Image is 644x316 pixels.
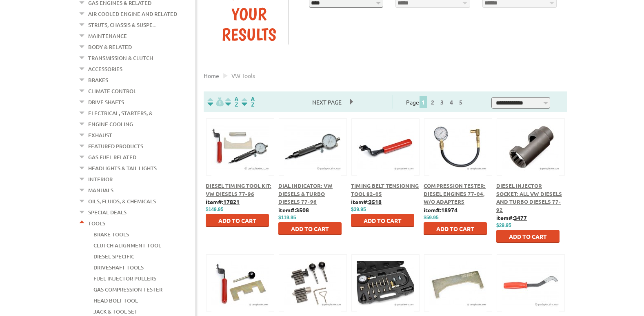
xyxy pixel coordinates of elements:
img: Sort by Headline [224,97,240,107]
a: 5 [457,98,464,106]
a: Diesel Injector Socket: All VW Diesels and Turbo Diesels 77-92 [496,182,562,213]
a: Special Deals [88,207,127,218]
button: Add to Cart [206,214,269,227]
button: Add to Cart [351,214,414,227]
a: Diesel Specific [93,251,134,262]
a: Air Cooled Engine and Related [88,9,177,19]
a: Diesel Timing Tool Kit: VW Diesels 77-96 [206,182,271,197]
a: Timing Belt Tensioning Tool 82-05 [351,182,419,197]
a: Manuals [88,185,113,196]
u: 18974 [441,206,457,214]
a: Struts, Chassis & Suspe... [88,20,156,30]
span: $119.95 [278,215,296,220]
a: 3 [438,98,446,106]
a: Electrical, Starters, &... [88,108,156,118]
span: $59.95 [424,215,439,220]
b: item#: [278,206,309,214]
button: Add to Cart [278,222,342,235]
span: VW tools [231,72,255,79]
a: Brakes [88,75,108,85]
b: item#: [206,198,240,205]
a: Climate Control [88,86,136,96]
img: Sort by Sales Rank [240,97,256,107]
a: Dial Indicator: VW Diesels & Turbo Diesels 77-96 [278,182,333,205]
a: Driveshaft Tools [93,262,144,273]
span: $39.95 [351,207,366,212]
b: item#: [424,206,457,214]
a: Tools [88,218,105,229]
span: Next Page [304,96,350,108]
span: Add to Cart [364,217,402,224]
a: Exhaust [88,130,112,140]
u: 3518 [369,198,382,205]
a: Compression Tester: Diesel engines 77-04, w/o Adapters [424,182,486,205]
span: $29.95 [496,223,511,228]
a: Body & Related [88,42,132,52]
a: 4 [448,98,455,106]
span: Add to Cart [509,233,547,240]
a: Home [204,72,219,79]
a: Featured Products [88,141,143,151]
a: Accessories [88,64,122,74]
u: 17821 [223,198,240,205]
button: Add to Cart [496,230,560,243]
span: Add to Cart [218,217,256,224]
a: Engine Cooling [88,119,133,129]
div: Page [393,95,478,109]
a: Drive Shafts [88,97,124,107]
a: Next Page [304,98,350,106]
a: Gas Compression Tester [93,284,162,295]
a: Oils, Fluids, & Chemicals [88,196,156,207]
span: 1 [420,96,427,108]
span: Add to Cart [436,225,474,232]
button: Add to Cart [424,222,487,235]
b: item#: [496,214,527,221]
span: $149.95 [206,207,223,212]
u: 3508 [296,206,309,214]
span: Add to Cart [291,225,329,232]
a: Headlights & Tail Lights [88,163,157,174]
a: Fuel Injector Pullers [93,273,156,284]
a: Head Bolt Tool [93,295,138,306]
b: item#: [351,198,382,205]
a: 2 [429,98,436,106]
a: Transmission & Clutch [88,53,153,63]
a: Clutch Alignment Tool [93,240,161,251]
a: Brake Tools [93,229,129,240]
img: filterpricelow.svg [207,97,224,107]
a: Interior [88,174,113,185]
a: Maintenance [88,31,127,41]
a: Gas Fuel Related [88,152,136,162]
u: 3477 [514,214,527,221]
